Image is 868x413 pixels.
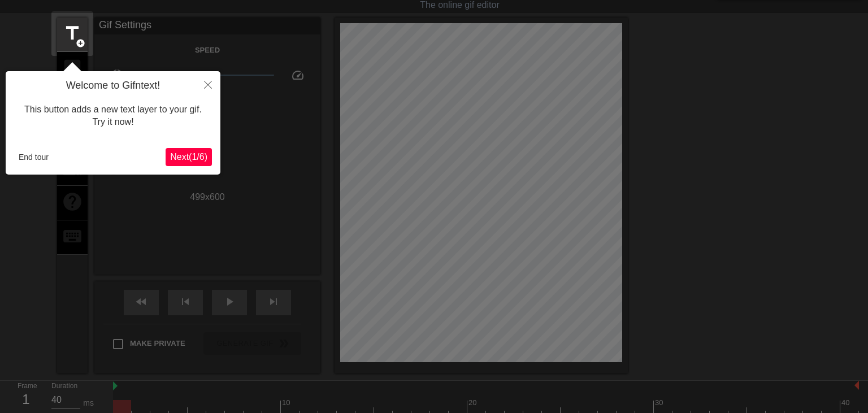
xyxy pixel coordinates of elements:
[166,148,212,166] button: Next
[14,80,212,92] h4: Welcome to Gifntext!
[170,152,207,162] span: Next ( 1 / 6 )
[196,71,220,97] button: Close
[14,92,212,140] div: This button adds a new text layer to your gif. Try it now!
[14,149,53,166] button: End tour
